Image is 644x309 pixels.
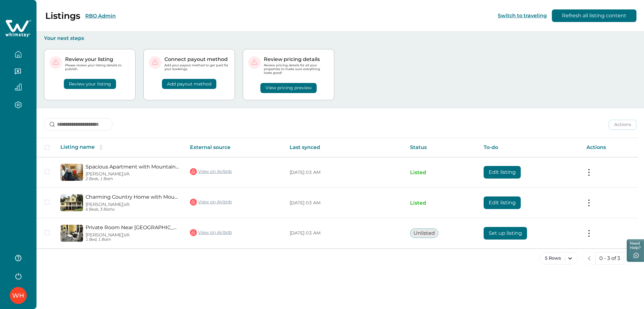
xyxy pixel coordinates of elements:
[264,56,329,63] p: Review pricing details
[624,252,636,265] button: next page
[190,229,232,237] a: View on Airbnb
[60,225,83,242] img: propertyImage_Private Room Near UVA, Mtn VIew/ Porch
[595,252,624,265] button: 0 - 3 of 3
[164,63,230,71] p: Add your payout method to get paid for your bookings.
[85,13,116,19] button: RBO Admin
[410,229,438,238] button: Unlisted
[410,169,474,176] p: Listed
[60,164,83,181] img: propertyImage_Spacious Apartment with Mountain View and High-Speed Internet - Charming Retreat
[290,169,400,176] p: [DATE] 03 AM
[86,202,180,207] p: [PERSON_NAME], VA
[552,9,636,22] button: Refresh all listing content
[484,196,521,209] button: Edit listing
[86,207,180,212] p: 6 Beds, 3 Baths
[479,138,581,157] th: To-do
[583,252,596,265] button: previous page
[264,63,329,75] p: Review pricing details for all your properties to make sure everything looks good!
[290,230,400,236] p: [DATE] 03 AM
[498,13,547,19] button: Switch to traveling
[45,10,80,21] p: Listings
[260,83,317,93] button: View pricing preview
[405,138,479,157] th: Status
[599,255,620,262] p: 0 - 3 of 3
[55,138,185,157] th: Listing name
[190,198,232,206] a: View on Airbnb
[86,224,180,230] a: Private Room Near [GEOGRAPHIC_DATA], [GEOGRAPHIC_DATA]/ Porch
[60,194,83,211] img: propertyImage_Charming Country Home with Mountain Views - Inviting Oasis
[95,144,107,151] button: sorting
[44,35,636,41] p: Your next steps
[290,200,400,206] p: [DATE] 03 AM
[190,168,232,176] a: View on Airbnb
[162,79,216,89] button: Add payout method
[185,138,285,157] th: External source
[164,56,230,63] p: Connect payout method
[581,138,638,157] th: Actions
[86,232,180,238] p: [PERSON_NAME], VA
[86,171,180,177] p: [PERSON_NAME], VA
[64,79,116,89] button: Review your listing
[410,200,474,206] p: Listed
[86,164,180,170] a: Spacious Apartment with Mountain View and High-Speed Internet - Charming Retreat
[86,194,180,200] a: Charming Country Home with Mountain Views - Inviting Oasis
[484,166,521,179] button: Edit listing
[65,56,130,63] p: Review your listing
[86,177,180,181] p: 2 Beds, 1 Bath
[539,252,578,265] button: 5 Rows
[65,63,130,71] p: Please review your listing details to publish.
[12,288,24,303] div: Whimstay Host
[484,227,527,240] button: Set up listing
[285,138,405,157] th: Last synced
[86,237,180,242] p: 1 Bed, 1 Bath
[609,120,636,130] button: Actions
